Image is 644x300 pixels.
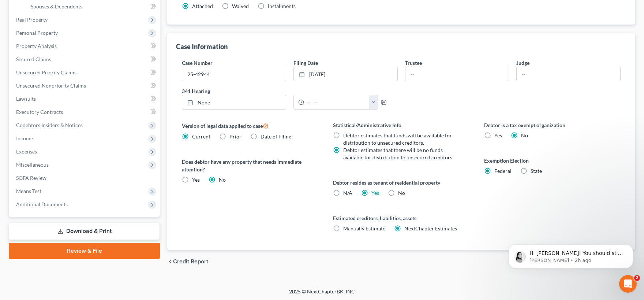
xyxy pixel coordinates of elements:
[494,132,502,138] span: Yes
[343,132,452,146] span: Debtor estimates that funds will be available for distribution to unsecured creditors.
[333,214,469,222] label: Estimated creditors, liabilities, assets
[10,66,160,79] a: Unsecured Priority Claims
[304,95,370,109] input: -- : --
[178,87,401,95] label: 341 Hearing
[16,69,76,75] span: Unsecured Priority Claims
[517,67,620,81] input: --
[10,92,160,105] a: Lawsuits
[16,135,33,141] span: Income
[333,121,469,129] label: Statistical/Administrative Info
[10,171,160,185] a: SOFA Review
[16,175,46,181] span: SOFA Review
[521,132,528,138] span: No
[343,225,385,232] span: Manually Estimate
[173,259,208,264] span: Credit Report
[176,42,228,51] div: Case Information
[192,177,200,183] span: Yes
[9,223,160,240] a: Download & Print
[10,53,160,66] a: Secured Claims
[16,122,83,128] span: Codebtors Insiders & Notices
[16,96,36,102] span: Lawsuits
[333,179,469,186] label: Debtor resides as tenant of residential property
[167,259,173,264] i: chevron_left
[32,28,126,35] p: Message from Lindsey, sent 2h ago
[192,133,210,140] span: Current
[182,158,318,173] label: Does debtor have any property that needs immediate attention?
[398,190,405,196] span: No
[192,3,213,9] span: Attached
[182,59,213,67] label: Case Number
[32,21,125,78] span: Hi [PERSON_NAME]! You should still be able to file in NextChapter with the new PACER MFA updates....
[371,190,379,196] a: Yes
[343,147,453,160] span: Debtor estimates that there will be no funds available for distribution to unsecured creditors.
[404,225,457,232] span: NextChapter Estimates
[16,43,57,49] span: Property Analysis
[343,190,352,196] span: N/A
[516,59,529,67] label: Judge
[498,229,644,280] iframe: Intercom notifications message
[10,105,160,119] a: Executory Contracts
[261,133,291,140] span: Date of Filing
[484,157,621,164] label: Exemption Election
[16,109,63,115] span: Executory Contracts
[10,79,160,92] a: Unsecured Nonpriority Claims
[10,40,160,53] a: Property Analysis
[167,259,208,264] button: chevron_left Credit Report
[16,188,41,194] span: Means Test
[405,59,422,67] label: Trustee
[16,148,37,155] span: Expenses
[219,177,226,183] span: No
[31,3,82,10] span: Spouses & Dependents
[229,133,241,140] span: Prior
[16,30,58,36] span: Personal Property
[182,67,286,81] input: Enter case number...
[16,201,68,207] span: Additional Documents
[293,59,318,67] label: Filing Date
[494,168,512,174] span: Federal
[9,243,160,259] a: Review & File
[182,95,286,109] a: None
[294,67,397,81] a: [DATE]
[634,275,640,281] span: 2
[182,121,318,130] label: Version of legal data applied to case
[619,275,637,293] iframe: Intercom live chat
[16,16,48,23] span: Real Property
[531,168,542,174] span: State
[405,67,509,81] input: --
[16,82,86,89] span: Unsecured Nonpriority Claims
[268,3,296,9] span: Installments
[232,3,249,9] span: Waived
[16,56,51,62] span: Secured Claims
[484,121,621,129] label: Debtor is a tax exempt organization
[16,162,49,168] span: Miscellaneous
